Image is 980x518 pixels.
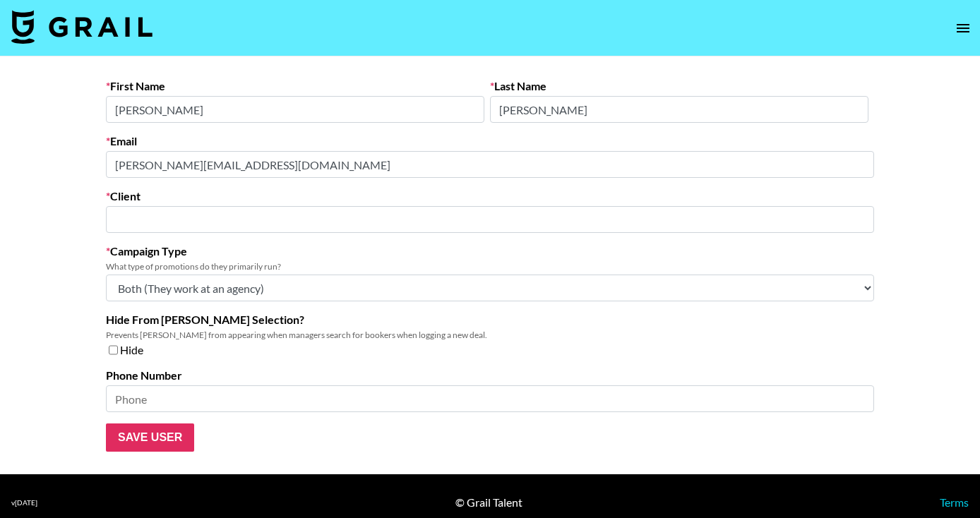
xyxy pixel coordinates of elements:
[106,368,874,383] label: Phone Number
[106,423,194,452] input: Save User
[106,79,484,93] label: First Name
[106,261,874,272] div: What type of promotions do they primarily run?
[106,96,484,123] input: First Name
[490,79,868,93] label: Last Name
[11,498,37,507] div: v [DATE]
[106,189,874,203] label: Client
[490,96,868,123] input: Last Name
[106,385,874,412] input: Phone
[106,330,874,340] div: Prevents [PERSON_NAME] from appearing when managers search for bookers when logging a new deal.
[949,14,977,42] button: open drawer
[120,343,143,357] span: Hide
[106,151,874,178] input: Email
[106,313,874,327] label: Hide From [PERSON_NAME] Selection?
[106,244,874,258] label: Campaign Type
[11,10,153,44] img: Grail Talent
[940,495,969,509] a: Terms
[455,495,522,510] div: © Grail Talent
[106,134,874,148] label: Email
